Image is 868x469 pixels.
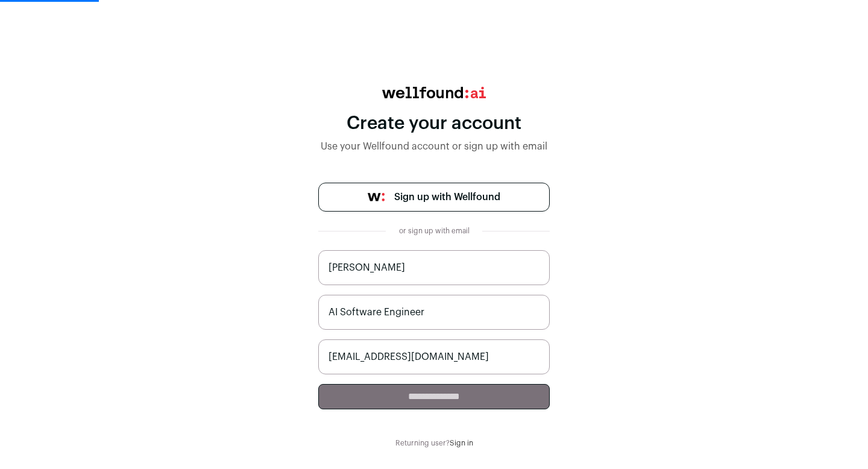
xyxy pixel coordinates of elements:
input: name@work-email.com [318,339,550,374]
input: Jane Smith [318,250,550,285]
div: Create your account [318,113,550,134]
input: Job Title (i.e. CEO, Recruiter) [318,295,550,330]
div: or sign up with email [395,226,473,236]
img: wellfound-symbol-flush-black-fb3c872781a75f747ccb3a119075da62bfe97bd399995f84a933054e44a575c4.png [368,193,385,201]
a: Sign in [450,439,473,447]
div: Use your Wellfound account or sign up with email [318,139,550,154]
img: wellfound:ai [382,87,486,98]
span: Sign up with Wellfound [394,190,500,204]
a: Sign up with Wellfound [318,183,550,212]
div: Returning user? [318,438,550,448]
